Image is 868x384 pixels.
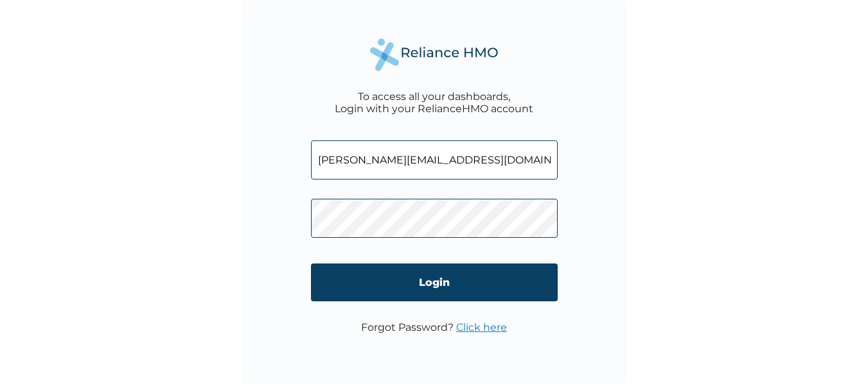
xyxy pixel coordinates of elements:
div: To access all your dashboards, Login with your RelianceHMO account [335,90,533,115]
img: Reliance Health's Logo [370,38,499,71]
p: Forgot Password? [361,321,507,333]
input: Login [311,263,558,301]
a: Click here [456,321,507,333]
input: Email address or HMO ID [311,140,558,179]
